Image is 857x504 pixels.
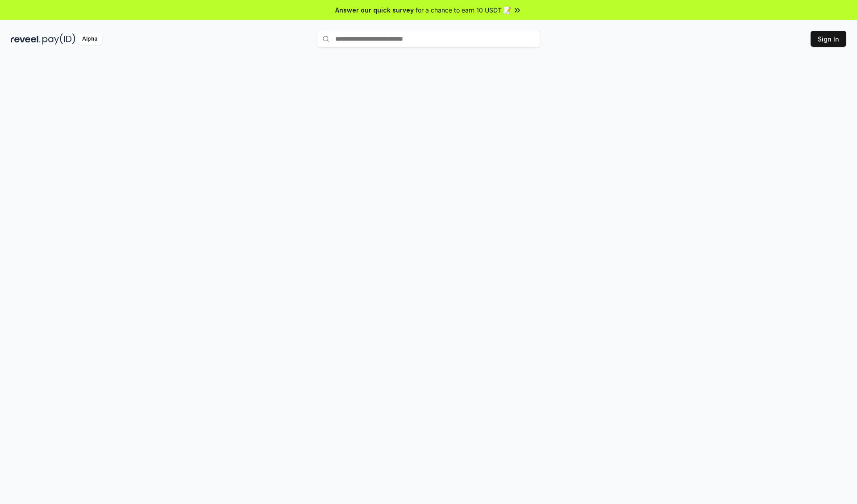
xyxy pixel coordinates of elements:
button: Sign In [811,31,846,47]
span: for a chance to earn 10 USDT 📝 [416,5,511,15]
span: Answer our quick survey [335,5,414,15]
img: reveel_dark [11,33,41,45]
div: Alpha [77,33,102,45]
img: pay_id [42,33,75,45]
